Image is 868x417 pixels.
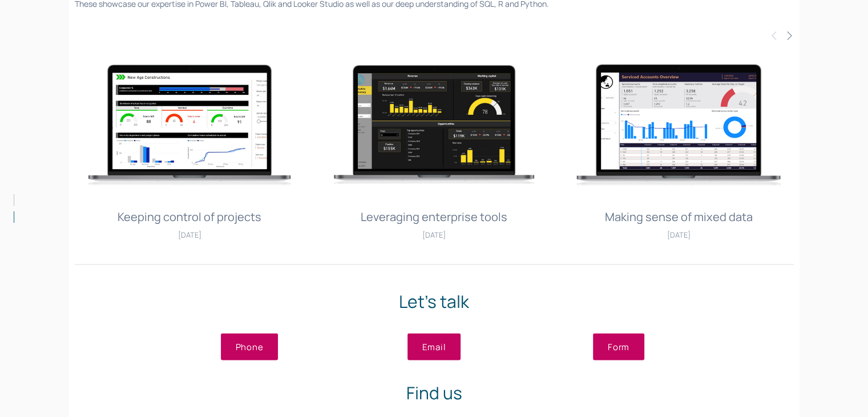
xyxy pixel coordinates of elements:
a: Email [407,333,461,360]
a: Leveraging enterprise tools [361,209,507,224]
a: Phone [221,333,278,360]
img: Making sense of mixed data [563,49,794,202]
img: Leveraging enterprise tools [319,49,550,202]
a: Leveraging enterprise tools [319,49,549,202]
h2: Find us [75,379,794,405]
time: [DATE] [178,230,201,240]
time: [DATE] [667,230,691,240]
span: Previous [770,30,779,40]
span: Next [785,30,794,40]
a: Form [593,333,644,360]
h2: Let’s talk [75,288,794,314]
time: [DATE] [422,230,446,240]
a: Keeping control of projects [75,49,305,202]
a: Keeping control of projects [118,209,261,224]
img: Keeping control of projects [74,49,305,202]
a: Making sense of mixed data [605,209,753,224]
a: Making sense of mixed data [564,49,794,202]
